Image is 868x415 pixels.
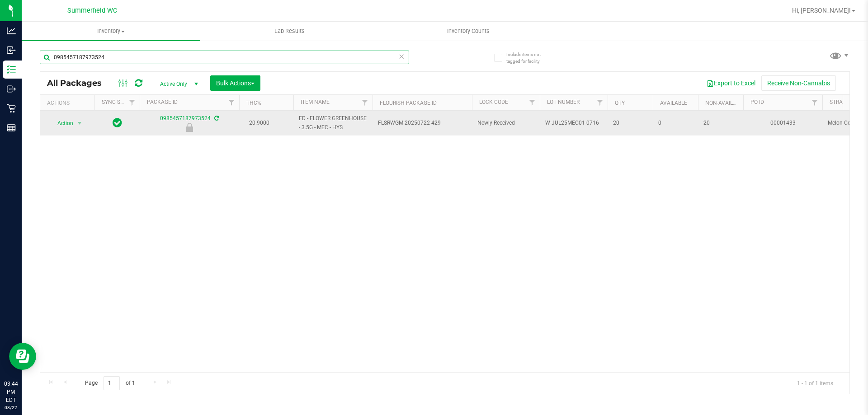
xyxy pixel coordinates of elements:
[22,27,200,35] span: Inventory
[40,51,409,64] input: Search Package ID, Item Name, SKU, Lot or Part Number...
[658,119,693,127] span: 0
[125,95,140,110] a: Filter
[113,117,122,129] span: In Sync
[7,26,16,35] inline-svg: Analytics
[9,343,36,370] iframe: Resource center
[435,27,502,35] span: Inventory Counts
[525,95,540,110] a: Filter
[213,115,219,121] span: Sync from Compliance System
[545,119,602,127] span: W-JUL25MEC01-0716
[807,95,822,110] a: Filter
[7,84,16,93] inline-svg: Outbound
[4,404,18,411] p: 08/22
[479,99,508,105] a: Lock Code
[7,123,16,132] inline-svg: Reports
[703,119,738,127] span: 20
[379,22,557,41] a: Inventory Counts
[299,114,367,131] span: FD - FLOWER GREENHOUSE - 3.5G - MEC - HYS
[506,51,552,65] span: Include items not tagged for facility
[613,119,647,127] span: 20
[378,119,467,127] span: FLSRWGM-20250722-429
[77,376,142,390] span: Page of 1
[4,380,18,404] p: 03:44 PM EDT
[830,99,848,105] a: Strain
[380,100,437,106] a: Flourish Package ID
[102,99,137,105] a: Sync Status
[615,100,625,106] a: Qty
[49,117,74,130] span: Action
[160,115,211,121] a: 0985457187973524
[547,99,580,105] a: Lot Number
[74,117,85,130] span: select
[246,100,261,106] a: THC%
[7,104,16,113] inline-svg: Retail
[660,100,687,106] a: Available
[262,27,317,35] span: Lab Results
[705,100,745,106] a: Non-Available
[67,7,117,14] span: Summerfield WC
[147,99,178,105] a: Package ID
[104,376,120,390] input: 1
[770,120,796,126] a: 00001433
[224,95,239,110] a: Filter
[47,78,111,88] span: All Packages
[790,376,840,390] span: 1 - 1 of 1 items
[593,95,608,110] a: Filter
[245,117,274,130] span: 20.9000
[138,123,241,132] div: Newly Received
[22,22,200,41] a: Inventory
[398,51,405,62] span: Clear
[216,79,255,87] span: Bulk Actions
[7,65,16,74] inline-svg: Inventory
[792,7,851,14] span: Hi, [PERSON_NAME]!
[750,99,764,105] a: PO ID
[301,99,330,105] a: Item Name
[477,119,534,127] span: Newly Received
[210,75,260,91] button: Bulk Actions
[200,22,379,41] a: Lab Results
[761,75,836,91] button: Receive Non-Cannabis
[358,95,373,110] a: Filter
[701,75,761,91] button: Export to Excel
[7,46,16,55] inline-svg: Inbound
[47,100,91,106] div: Actions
